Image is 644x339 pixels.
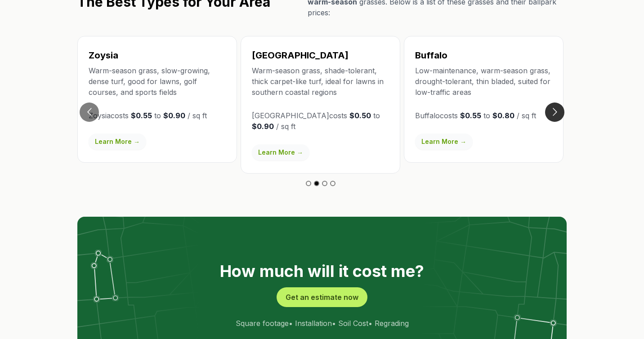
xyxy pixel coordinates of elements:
p: Buffalo costs to / sq ft [415,110,552,121]
strong: $0.55 [460,111,481,120]
p: Warm-season grass, slow-growing, dense turf, good for lawns, golf courses, and sports fields [89,65,226,98]
strong: $0.90 [252,122,274,131]
strong: $0.55 [131,111,152,120]
button: Get an estimate now [277,287,367,307]
a: Learn More → [252,144,309,161]
button: Go to slide 2 [314,181,319,186]
strong: $0.50 [349,111,371,120]
h3: Buffalo [415,49,552,62]
h3: [GEOGRAPHIC_DATA] [252,49,389,62]
button: Go to slide 1 [306,181,311,186]
p: Warm-season grass, shade-tolerant, thick carpet-like turf, ideal for lawns in southern coastal re... [252,65,389,98]
button: Go to previous slide [80,103,99,122]
p: Low-maintenance, warm-season grass, drought-tolerant, thin bladed, suited for low-traffic areas [415,65,552,98]
strong: $0.90 [163,111,185,120]
button: Go to slide 3 [322,181,327,186]
p: Zoysia costs to / sq ft [89,110,226,121]
button: Go to next slide [545,103,564,122]
a: Learn More → [89,134,146,150]
strong: $0.80 [492,111,514,120]
a: Learn More → [415,134,473,150]
button: Go to slide 4 [330,181,335,186]
p: [GEOGRAPHIC_DATA] costs to / sq ft [252,110,389,132]
h3: Zoysia [89,49,226,62]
